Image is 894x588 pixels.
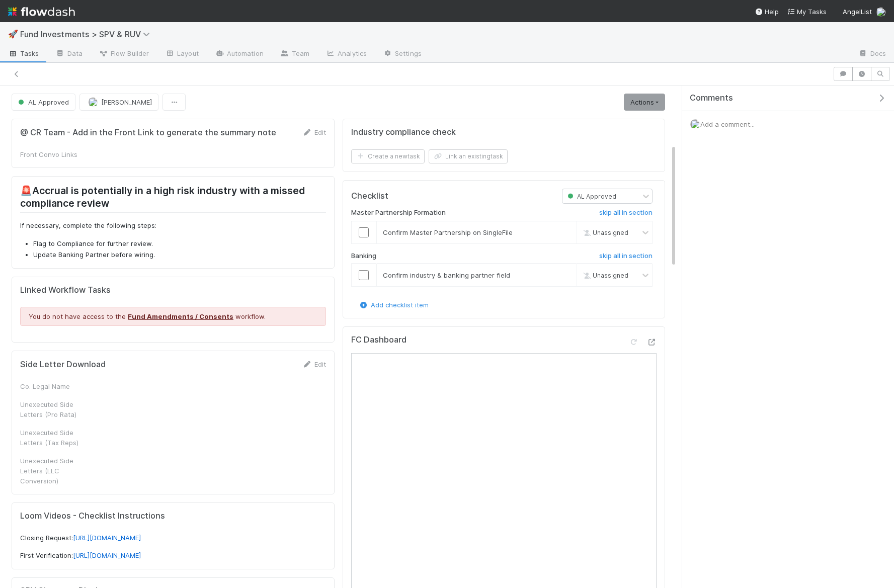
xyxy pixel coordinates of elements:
[20,221,326,231] p: If necessary, complete the following steps:
[302,128,326,136] a: Edit
[351,127,456,137] h5: Industry compliance check
[850,46,894,62] a: Docs
[20,381,96,391] div: Co. Legal Name
[599,252,653,264] a: skip all in section
[272,46,317,62] a: Team
[700,120,755,128] span: Add a comment...
[73,534,141,542] a: [URL][DOMAIN_NAME]
[565,193,616,200] span: AL Approved
[843,8,872,16] span: AngelList
[20,128,276,138] h5: @ CR Team - Add in the Front Link to generate the summary note
[351,149,425,163] button: Create a newtask
[20,428,96,448] div: Unexecuted Side Letters (Tax Reps)
[16,98,69,106] span: AL Approved
[755,7,779,17] div: Help
[20,285,326,295] h5: Linked Workflow Tasks
[20,511,326,521] h5: Loom Videos - Checklist Instructions
[876,7,886,17] img: avatar_2de93f86-b6c7-4495-bfe2-fb093354a53c.png
[20,360,106,370] h5: Side Letter Download
[8,3,75,20] img: logo-inverted-e16ddd16eac7371096b0.svg
[690,93,733,103] span: Comments
[128,312,233,320] a: Fund Amendments / Consents
[599,252,653,260] h6: skip all in section
[207,46,272,62] a: Automation
[351,335,407,345] h5: FC Dashboard
[33,250,326,260] li: Update Banking Partner before wiring.
[351,191,388,201] h5: Checklist
[599,209,653,217] h6: skip all in section
[101,98,152,106] span: [PERSON_NAME]
[787,8,827,16] span: My Tasks
[20,456,96,486] div: Unexecuted Side Letters (LLC Conversion)
[383,228,513,236] span: Confirm Master Partnership on SingleFile
[47,46,91,62] a: Data
[317,46,375,62] a: Analytics
[20,307,326,326] div: You do not have access to the workflow.
[33,239,326,249] li: Flag to Compliance for further review.
[20,533,326,543] p: Closing Request:
[599,209,653,221] a: skip all in section
[429,149,508,163] button: Link an existingtask
[73,551,141,559] a: [URL][DOMAIN_NAME]
[20,149,96,159] div: Front Convo Links
[302,360,326,368] a: Edit
[91,46,157,62] a: Flow Builder
[88,97,98,107] img: avatar_15e6a745-65a2-4f19-9667-febcb12e2fc8.png
[581,228,628,236] span: Unassigned
[99,48,149,58] span: Flow Builder
[351,252,376,260] h6: Banking
[624,94,665,111] a: Actions
[8,48,39,58] span: Tasks
[351,209,446,217] h6: Master Partnership Formation
[375,46,430,62] a: Settings
[581,272,628,279] span: Unassigned
[157,46,207,62] a: Layout
[383,271,510,279] span: Confirm industry & banking partner field
[79,94,158,111] button: [PERSON_NAME]
[12,94,75,111] button: AL Approved
[8,30,18,38] span: 🚀
[20,185,326,213] h2: 🚨Accrual is potentially in a high risk industry with a missed compliance review
[690,119,700,129] img: avatar_2de93f86-b6c7-4495-bfe2-fb093354a53c.png
[359,301,429,309] a: Add checklist item
[20,551,326,561] p: First Verification:
[20,29,155,39] span: Fund Investments > SPV & RUV
[787,7,827,17] a: My Tasks
[20,399,96,419] div: Unexecuted Side Letters (Pro Rata)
